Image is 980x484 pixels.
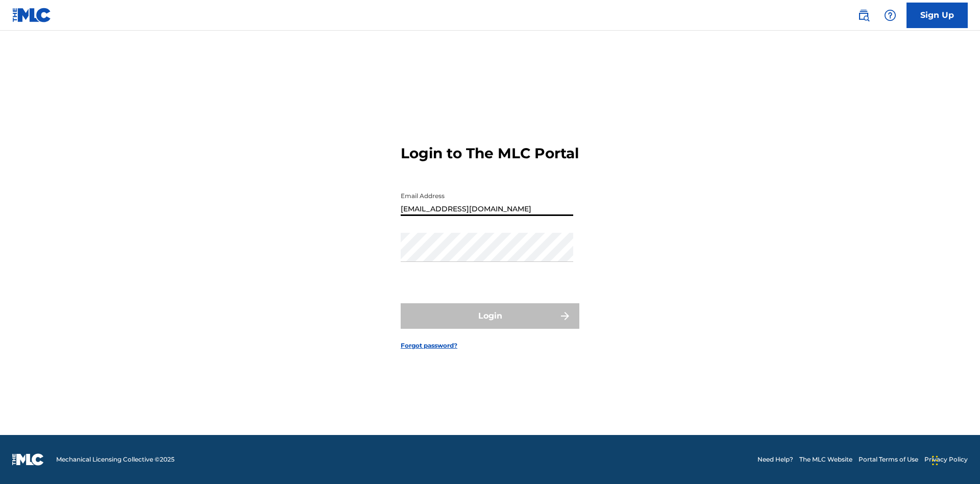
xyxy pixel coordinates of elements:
[929,435,980,484] iframe: Chat Widget
[757,455,793,464] a: Need Help?
[853,5,874,26] a: Public Search
[401,341,457,350] a: Forgot password?
[857,9,870,21] img: search
[924,455,968,464] a: Privacy Policy
[56,455,175,464] span: Mechanical Licensing Collective © 2025
[884,9,896,21] img: help
[401,144,579,162] h3: Login to The MLC Portal
[799,455,852,464] a: The MLC Website
[906,3,968,28] a: Sign Up
[12,8,52,22] img: MLC Logo
[859,455,918,464] a: Portal Terms of Use
[880,5,900,26] div: Help
[932,445,938,476] div: Drag
[12,453,44,466] img: logo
